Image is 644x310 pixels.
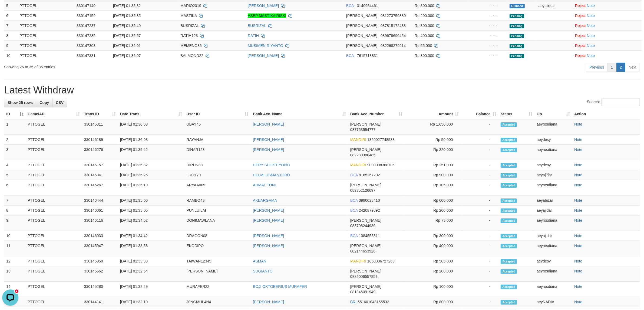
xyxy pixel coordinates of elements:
a: Reject [575,53,586,58]
span: Accepted [501,183,517,188]
span: BCA [346,4,354,8]
span: Copy [39,100,49,105]
a: SUGIANTO [253,269,273,273]
span: MARIO2019 [180,4,201,8]
a: Note [574,259,582,263]
td: 5 [4,1,17,11]
td: 12 [4,256,25,266]
a: ASEP MASTIKA RISKI [248,14,286,18]
td: aeyrosdiana [534,145,572,160]
td: PTTOGEL [25,205,82,215]
td: aeyajidar [534,231,572,241]
td: 330144141 [82,297,118,307]
span: BCA [350,173,358,177]
td: Rp 105,000 [405,180,461,196]
td: aeyrosdiana [534,215,572,231]
td: Rp 200,000 [405,205,461,215]
a: Note [574,183,582,187]
td: 3 [4,145,25,160]
span: Accepted [501,138,517,142]
td: PTTOGEL [25,180,82,196]
div: Showing 26 to 35 of 35 entries [4,62,264,70]
a: Reject [575,33,586,38]
span: Copy 082352126697 to clipboard [350,188,375,193]
span: Copy 9000008388705 to clipboard [367,163,395,167]
span: Copy 081346091949 to clipboard [350,290,375,294]
span: Copy 087815172488 to clipboard [381,23,406,28]
a: 1 [607,63,617,72]
span: Accepted [501,269,517,274]
td: Rp 300,000 [405,231,461,241]
td: PTTOGEL [25,297,82,307]
span: 330147303 [77,43,95,48]
th: Op: activate to sort column ascending [534,109,572,119]
span: 330147285 [77,33,95,38]
span: Accepted [501,208,517,213]
td: 5 [4,170,25,180]
td: PTTOGEL [17,1,74,11]
a: Note [587,53,595,58]
td: 9 [4,41,17,50]
td: Rp 100,000 [405,282,461,297]
a: [PERSON_NAME] [253,234,284,238]
span: 330147237 [77,23,95,28]
span: MEMENG85 [180,43,202,48]
td: - [461,256,499,266]
a: Note [574,244,582,248]
td: 330146267 [82,180,118,196]
span: [DATE] 01:36:01 [113,43,141,48]
td: 2 [4,135,25,145]
th: Date Trans.: activate to sort column ascending [118,109,184,119]
td: 10 [4,50,17,60]
td: [DATE] 01:35:05 [118,205,184,215]
td: DIRUN88 [184,160,251,170]
td: - [461,135,499,145]
h1: Latest Withdraw [4,85,640,96]
a: Note [574,198,582,203]
td: RAMBO43 [184,196,251,205]
td: PTTOGEL [25,145,82,160]
span: Pending [510,24,524,28]
td: 330145280 [82,282,118,297]
td: · [573,21,642,31]
td: 8 [4,31,17,41]
td: 330146061 [82,205,118,215]
a: Reject [575,43,586,48]
span: [DATE] 01:35:35 [113,14,141,18]
td: · [573,31,642,41]
td: aeydesy [534,160,572,170]
a: Note [574,269,582,273]
td: [DATE] 01:33:58 [118,241,184,256]
span: Copy 081273750880 to clipboard [381,14,406,18]
td: Rp 50,000 [405,135,461,145]
span: Show 25 rows [8,100,33,105]
th: ID: activate to sort column descending [4,109,25,119]
a: MUSIMEN RIYANTO [248,43,283,48]
a: Note [574,147,582,152]
span: Accepted [501,234,517,238]
td: Rp 1,650,000 [405,119,461,135]
span: [PERSON_NAME] [350,183,381,187]
td: aeyrosdiana [534,180,572,196]
td: aeyabizar [536,1,573,11]
td: · [573,11,642,21]
span: [PERSON_NAME] [350,269,381,273]
span: Pending [510,44,524,48]
span: Grabbed [510,4,525,8]
td: UBAY45 [184,119,251,135]
td: ARYAA009 [184,180,251,196]
td: · [573,50,642,60]
td: PTTOGEL [17,31,74,41]
span: 330147159 [77,14,95,18]
span: [PERSON_NAME] [350,284,381,289]
td: 8 [4,205,25,215]
span: Copy 7615718831 to clipboard [357,53,378,58]
td: - [461,180,499,196]
span: Rp 300.000 [415,23,434,28]
span: Copy 087753554777 to clipboard [350,127,375,132]
a: [PERSON_NAME] [253,147,284,152]
span: [DATE] 01:35:49 [113,23,141,28]
a: Note [587,33,595,38]
td: Rp 600,000 [405,196,461,205]
span: Accepted [501,163,517,168]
